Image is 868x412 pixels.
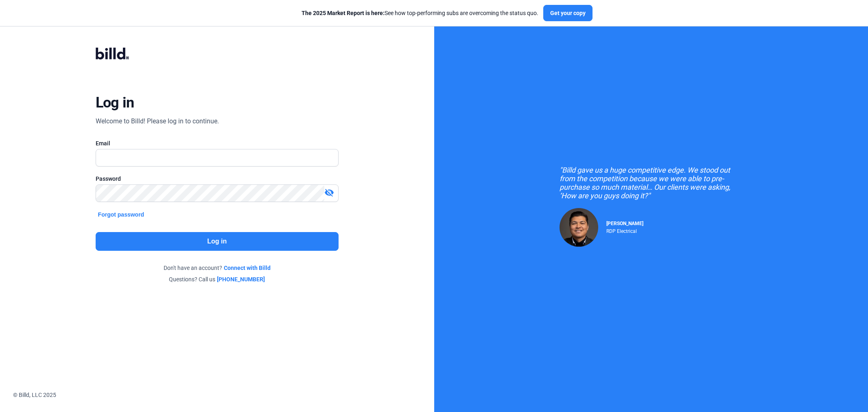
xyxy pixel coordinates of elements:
img: Raul Pacheco [560,208,598,247]
button: Forgot password [96,210,147,219]
span: The 2025 Market Report is here: [302,10,385,16]
div: Password [96,175,339,183]
div: RDP Electrical [606,226,643,234]
mat-icon: visibility_off [324,188,334,197]
div: Log in [96,94,134,112]
a: Connect with Billd [224,264,271,272]
button: Log in [96,232,339,251]
div: See how top-performing subs are overcoming the status quo. [302,9,538,17]
span: [PERSON_NAME] [606,221,643,226]
a: [PHONE_NUMBER] [217,275,265,283]
div: Welcome to Billd! Please log in to continue. [96,116,219,126]
div: Email [96,139,339,147]
div: Questions? Call us [96,275,339,283]
div: Don't have an account? [96,264,339,272]
button: Get your copy [543,5,593,21]
div: "Billd gave us a huge competitive edge. We stood out from the competition because we were able to... [560,166,743,200]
